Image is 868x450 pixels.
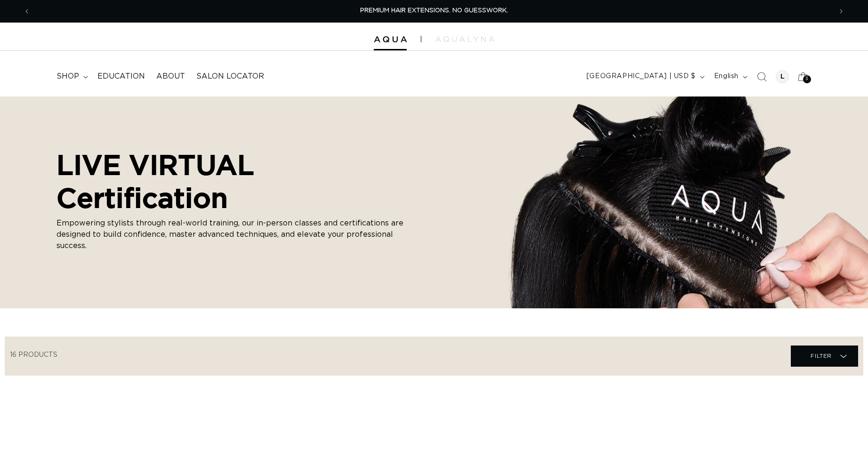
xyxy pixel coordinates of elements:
button: English [708,68,751,86]
span: 3 [805,75,809,83]
span: 16 products [10,352,57,358]
h2: LIVE VIRTUAL Certification [56,148,414,214]
summary: Filter [791,346,858,367]
button: Next announcement [831,2,852,20]
span: Filter [811,347,832,365]
p: Empowering stylists through real-world training, our in-person classes and certifications are des... [56,218,414,252]
summary: shop [51,66,92,87]
span: English [714,72,739,81]
a: About [151,66,191,87]
img: Aqua Hair Extensions [374,36,407,43]
a: Salon Locator [191,66,270,87]
span: [GEOGRAPHIC_DATA] | USD $ [587,72,696,81]
a: Education [92,66,151,87]
span: Education [97,72,145,81]
summary: Search [751,66,772,87]
img: aqualyna.com [435,36,494,42]
span: shop [56,72,79,81]
span: Salon Locator [196,72,264,81]
span: PREMIUM HAIR EXTENSIONS. NO GUESSWORK. [360,8,508,14]
span: About [156,72,185,81]
button: [GEOGRAPHIC_DATA] | USD $ [581,68,708,86]
button: Previous announcement [16,2,37,20]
